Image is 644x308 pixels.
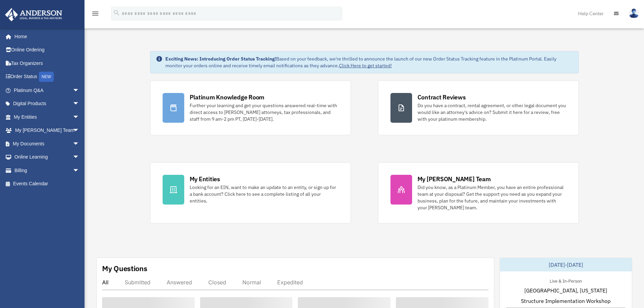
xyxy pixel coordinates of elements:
strong: Exciting News: Introducing Order Status Tracking! [165,56,276,62]
span: arrow_drop_down [73,110,86,124]
div: Based on your feedback, we're thrilled to announce the launch of our new Order Status Tracking fe... [165,55,573,69]
div: Do you have a contract, rental agreement, or other legal document you would like an attorney's ad... [418,102,566,122]
div: Further your learning and get your questions answered real-time with direct access to [PERSON_NAM... [190,102,338,122]
a: My Entities Looking for an EIN, want to make an update to an entity, or sign up for a bank accoun... [150,162,351,223]
img: Anderson Advisors Platinum Portal [3,8,64,21]
div: Closed [208,279,226,286]
a: Platinum Knowledge Room Further your learning and get your questions answered real-time with dire... [150,80,351,135]
div: Platinum Knowledge Room [190,93,265,101]
span: arrow_drop_down [73,150,86,164]
div: Normal [242,279,261,286]
i: search [113,9,120,17]
div: [DATE]-[DATE] [500,258,632,271]
div: Live & In-Person [544,277,587,284]
a: My [PERSON_NAME] Team Did you know, as a Platinum Member, you have an entire professional team at... [378,162,579,223]
div: Contract Reviews [418,93,466,101]
a: My Documentsarrow_drop_down [5,137,90,150]
div: My Entities [190,175,220,183]
i: menu [91,9,99,18]
a: Events Calendar [5,177,90,191]
div: Answered [167,279,192,286]
a: Platinum Q&Aarrow_drop_down [5,84,90,97]
a: Click Here to get started! [339,63,392,69]
a: Home [5,30,86,43]
div: My [PERSON_NAME] Team [418,175,491,183]
a: Billingarrow_drop_down [5,164,90,177]
a: My [PERSON_NAME] Teamarrow_drop_down [5,124,90,137]
a: Digital Productsarrow_drop_down [5,97,90,111]
span: [GEOGRAPHIC_DATA], [US_STATE] [524,286,607,294]
a: Online Learningarrow_drop_down [5,150,90,164]
span: arrow_drop_down [73,164,86,177]
div: Did you know, as a Platinum Member, you have an entire professional team at your disposal? Get th... [418,184,566,211]
a: Order StatusNEW [5,70,90,84]
span: arrow_drop_down [73,97,86,111]
span: arrow_drop_down [73,84,86,97]
div: Submitted [125,279,150,286]
a: Online Ordering [5,43,90,57]
a: Tax Organizers [5,56,90,70]
div: Looking for an EIN, want to make an update to an entity, or sign up for a bank account? Click her... [190,184,338,204]
a: Contract Reviews Do you have a contract, rental agreement, or other legal document you would like... [378,80,579,135]
div: My Questions [102,263,147,274]
span: arrow_drop_down [73,137,86,151]
img: User Pic [629,8,639,18]
span: Structure Implementation Workshop [521,297,611,305]
div: NEW [39,72,54,82]
div: All [102,279,109,286]
a: My Entitiesarrow_drop_down [5,110,90,124]
div: Expedited [277,279,303,286]
span: arrow_drop_down [73,124,86,138]
a: menu [91,12,99,18]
